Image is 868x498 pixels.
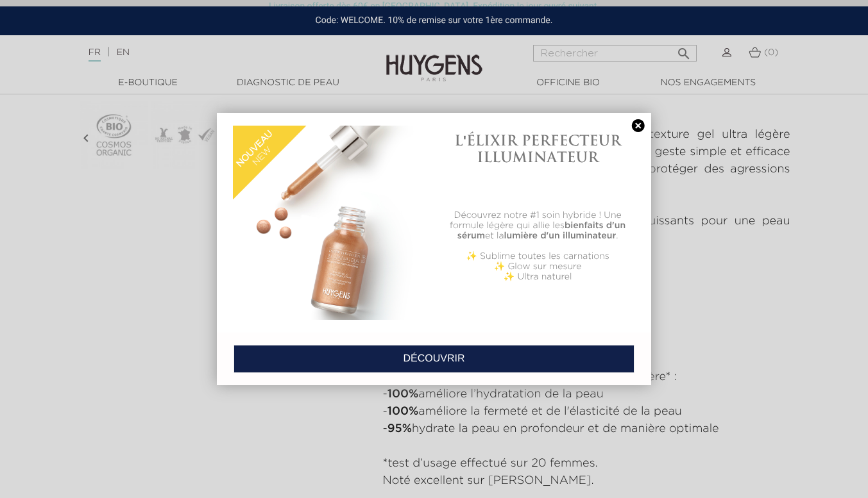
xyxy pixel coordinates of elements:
[441,251,635,261] p: ✨ Sublime toutes les carnations
[441,210,635,241] p: Découvrez notre #1 soin hybride ! Une formule légère qui allie les et la .
[504,231,617,240] b: lumière d'un illuminateur
[441,272,635,282] p: ✨ Ultra naturel
[457,221,625,240] b: bienfaits d'un sérum
[441,132,635,166] h1: L'ÉLIXIR PERFECTEUR ILLUMINATEUR
[441,261,635,272] p: ✨ Glow sur mesure
[234,345,634,373] a: DÉCOUVRIR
